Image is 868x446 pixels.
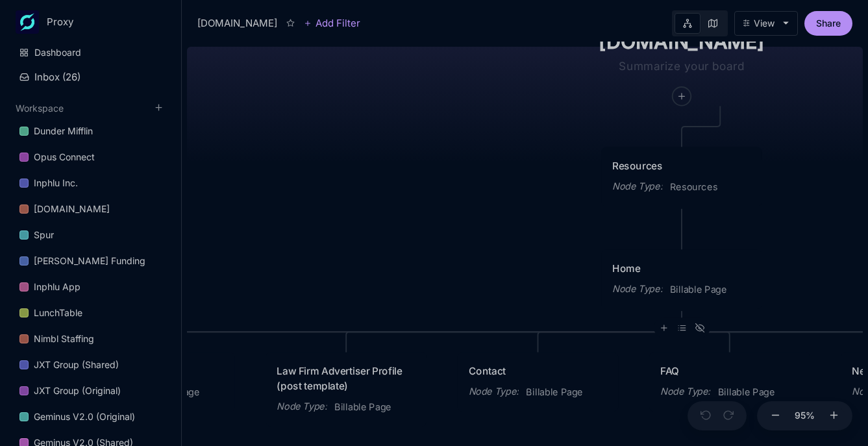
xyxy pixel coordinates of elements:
[526,385,583,400] span: Billable Page
[469,364,607,378] div: Contact
[660,384,710,399] div: Node Type :
[16,10,166,34] button: Proxy
[12,353,169,377] a: JXT Group (Shared)
[734,11,798,36] button: View
[12,249,169,273] a: [PERSON_NAME] Funding
[143,385,200,400] span: Billable Page
[85,364,223,378] div: 50 States (with map)
[12,145,169,170] div: Opus Connect
[12,404,169,429] a: Geminus V2.0 (Original)
[34,383,121,399] div: JXT Group (Original)
[197,16,277,31] div: [DOMAIN_NAME]
[34,357,119,373] div: JXT Group (Shared)
[34,227,54,243] div: Spur
[47,16,145,28] div: Proxy
[12,275,169,299] a: Inphlu App
[12,197,169,221] a: [DOMAIN_NAME]
[12,197,169,222] div: [DOMAIN_NAME]
[277,399,327,414] div: Node Type :
[612,179,662,194] div: Node Type :
[304,16,360,31] button: Add Filter
[12,353,169,378] div: JXT Group (Shared)
[804,11,852,36] button: Share
[12,327,169,351] a: Nimbl Staffing
[601,146,763,206] div: ResourcesNode Type:Resources
[34,409,135,425] div: Geminus V2.0 (Original)
[34,253,145,269] div: [PERSON_NAME] Funding
[12,301,169,325] a: LunchTable
[469,384,519,399] div: Node Type :
[34,149,95,165] div: Opus Connect
[12,171,169,195] a: Inphlu Inc.
[789,401,821,431] button: 95%
[12,327,169,352] div: Nimbl Staffing
[612,158,750,173] div: Resources
[12,145,169,169] a: Opus Connect
[670,180,717,195] span: Resources
[12,378,169,403] a: JXT Group (Original)
[34,201,110,217] div: [DOMAIN_NAME]
[12,404,169,430] div: Geminus V2.0 (Original)
[601,249,763,310] div: HomeNode Type:Billable Page
[277,364,415,393] div: Law Firm Advertiser Profile (post template)
[12,40,169,65] a: Dashboard
[34,175,78,191] div: Inphlu Inc.
[457,352,619,412] div: ContactNode Type:Billable Page
[34,123,93,139] div: Dunder Mifflin
[334,400,391,415] span: Billable Page
[34,279,81,295] div: Inphlu App
[34,305,82,321] div: LunchTable
[754,18,775,29] div: View
[12,378,169,404] div: JXT Group (Original)
[12,249,169,274] div: [PERSON_NAME] Funding
[12,223,169,247] a: Spur
[12,119,169,144] div: Dunder Mifflin
[265,352,427,427] div: Law Firm Advertiser Profile (post template)Node Type:Billable Page
[718,385,775,400] span: Billable Page
[312,16,360,31] span: Add Filter
[34,331,94,347] div: Nimbl Staffing
[12,223,169,248] div: Spur
[612,282,662,297] div: Node Type :
[12,66,169,88] button: Inbox (26)
[660,364,799,378] div: FAQ
[12,119,169,143] a: Dunder Mifflin
[649,352,811,412] div: FAQNode Type:Billable Page
[16,103,64,114] button: Workspace
[12,275,169,300] div: Inphlu App
[612,261,750,276] div: Home
[670,282,727,297] span: Billable Page
[73,352,236,412] div: 50 States (with map)Billable Page
[12,171,169,196] div: Inphlu Inc.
